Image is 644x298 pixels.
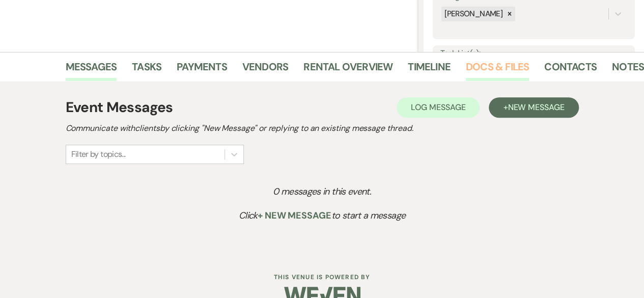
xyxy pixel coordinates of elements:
[612,59,644,81] a: Notes
[303,59,393,81] a: Rental Overview
[258,209,331,222] span: + New Message
[177,59,227,81] a: Payments
[86,184,558,199] p: 0 messages in this event.
[66,97,173,118] h1: Event Messages
[466,59,529,81] a: Docs & Files
[508,102,564,113] span: New Message
[411,102,465,113] span: Log Message
[440,46,627,61] label: Task List(s):
[66,59,117,81] a: Messages
[66,122,579,134] h2: Communicate with clients by clicking "New Message" or replying to an existing message thread.
[489,97,578,118] button: +New Message
[441,7,504,21] div: [PERSON_NAME]
[397,97,480,118] button: Log Message
[242,59,288,81] a: Vendors
[71,148,126,160] div: Filter by topics...
[132,59,161,81] a: Tasks
[544,59,597,81] a: Contacts
[86,208,558,223] p: Click to start a message
[408,59,451,81] a: Timeline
